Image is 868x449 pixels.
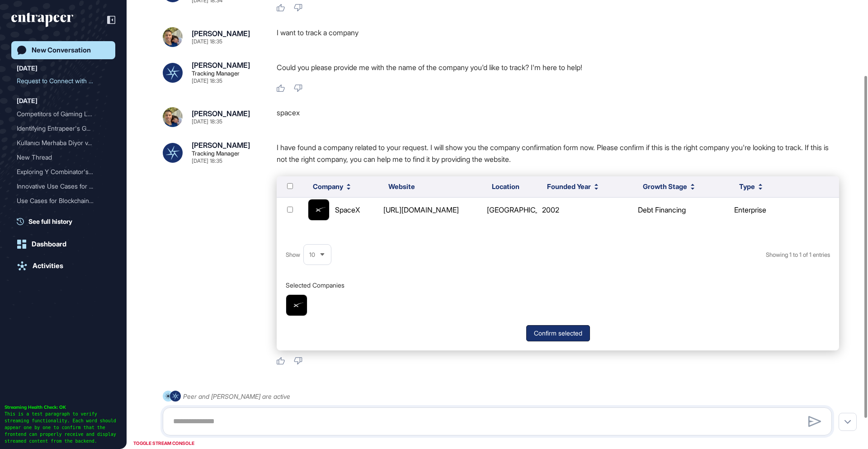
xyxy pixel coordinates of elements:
span: Company [313,181,343,193]
div: entrapeer-logo [11,13,73,27]
span: See full history [28,217,72,226]
div: Activities [33,262,63,270]
a: New Conversation [11,41,115,59]
span: enterprise [734,205,766,214]
div: TOGGLE STREAM CONSOLE [131,438,197,449]
img: SpaceX-logo [308,199,329,220]
div: New Conversation [32,46,91,54]
div: Tracking Manager [192,151,240,156]
div: New Thread [17,150,103,165]
div: Kullanıcı Merhaba Diyor v... [17,136,103,150]
span: 2002 [542,205,559,214]
div: Peer and [PERSON_NAME] are active [183,391,290,402]
span: Show [286,249,300,260]
div: Debt Financing [634,204,728,216]
div: Tracking Manager [192,71,240,76]
div: Request to Connect with T... [17,74,103,88]
div: Dashboard [32,240,66,248]
div: [URL][DOMAIN_NAME] [380,204,481,216]
div: [DATE] 18:35 [192,119,222,124]
div: Competitors of Gaming Laptops in the GCC Region [17,107,110,121]
span: [GEOGRAPHIC_DATA] [487,205,558,214]
button: Company [313,181,350,193]
div: [DATE] [17,63,38,74]
a: See full history [17,217,115,226]
div: [PERSON_NAME] [192,110,250,117]
div: [DATE] 18:35 [192,39,222,44]
p: I have found a company related to your request. I will show you the company confirmation form now... [277,142,839,165]
p: Could you please provide me with the name of the company you'd like to track? I'm here to help! [277,61,839,73]
div: Request to Connect with Tracy [17,74,110,88]
img: 6814c6b634e6c13921c780ad.png [163,107,183,127]
img: 6814c6b634e6c13921c780ad.png [163,27,183,47]
span: Growth Stage [643,181,687,193]
div: Innovative Use Cases for ... [17,179,103,194]
a: Dashboard [11,235,115,253]
div: Use Cases for Blockchain in Supply Chain Management in Turkey [17,194,110,208]
div: Exploring Y Combinator's Initiatives and Latest Developments [17,165,110,179]
div: Exploring Y Combinator's ... [17,165,103,179]
div: [PERSON_NAME] [192,142,250,149]
div: Innovative Use Cases for Digital Transformation in Enterprises [17,179,110,194]
span: Website [388,182,415,191]
button: Confirm selected [526,325,590,341]
img: SpaceX-logo [286,295,307,316]
div: Showing 1 to 1 of 1 entries [766,249,830,260]
div: Use Cases for Blockchain ... [17,194,103,208]
div: New Thread [17,150,110,165]
span: Type [739,181,755,193]
div: Identifying Entrapeer's Global Competitors [17,121,110,136]
button: Type [739,181,762,193]
div: [DATE] [17,95,38,106]
div: spacex [277,107,839,127]
h6: Selected Companies [286,282,344,289]
span: 10 [309,251,315,258]
div: [PERSON_NAME] [192,61,250,69]
div: [PERSON_NAME] [192,30,250,37]
div: I want to track a company [277,27,839,47]
button: Founded Year [547,181,598,193]
div: Kullanıcı Merhaba Diyor ve Nasılsın diyor [17,136,110,150]
a: Activities [11,257,115,275]
div: Competitors of Gaming Lap... [17,107,103,121]
div: SpaceX [335,204,360,216]
div: Identifying Entrapeer's G... [17,121,103,136]
div: [DATE] 18:35 [192,78,222,84]
span: Founded Year [547,181,591,193]
button: Growth Stage [643,181,694,193]
span: Location [492,182,519,191]
div: [DATE] 18:35 [192,158,222,164]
